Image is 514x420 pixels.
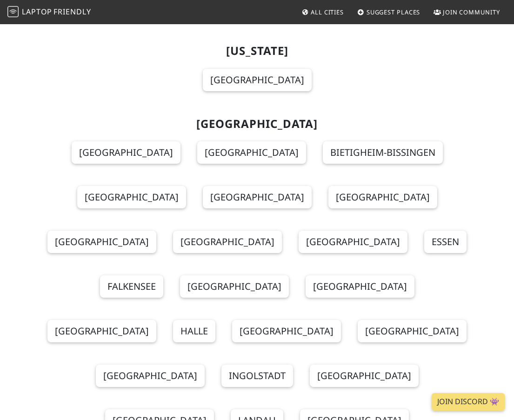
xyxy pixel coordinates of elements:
[40,117,475,131] h2: [GEOGRAPHIC_DATA]
[203,186,312,208] a: [GEOGRAPHIC_DATA]
[310,365,419,387] a: [GEOGRAPHIC_DATA]
[53,7,91,17] span: Friendly
[47,231,156,253] a: [GEOGRAPHIC_DATA]
[40,44,475,58] h2: [US_STATE]
[77,186,186,208] a: [GEOGRAPHIC_DATA]
[221,365,293,387] a: Ingolstadt
[299,231,407,253] a: [GEOGRAPHIC_DATA]
[354,4,424,20] a: Suggest Places
[203,69,312,91] a: [GEOGRAPHIC_DATA]
[47,320,156,342] a: [GEOGRAPHIC_DATA]
[328,186,437,208] a: [GEOGRAPHIC_DATA]
[180,275,289,298] a: [GEOGRAPHIC_DATA]
[7,4,91,20] a: LaptopFriendly LaptopFriendly
[311,8,344,16] span: All Cities
[367,8,421,16] span: Suggest Places
[7,6,19,17] img: LaptopFriendly
[323,141,443,164] a: Bietigheim-Bissingen
[424,231,467,253] a: Essen
[72,141,180,164] a: [GEOGRAPHIC_DATA]
[173,320,215,342] a: Halle
[306,275,414,298] a: [GEOGRAPHIC_DATA]
[22,7,52,17] span: Laptop
[358,320,467,342] a: [GEOGRAPHIC_DATA]
[173,231,282,253] a: [GEOGRAPHIC_DATA]
[197,141,306,164] a: [GEOGRAPHIC_DATA]
[430,4,504,20] a: Join Community
[232,320,341,342] a: [GEOGRAPHIC_DATA]
[96,365,205,387] a: [GEOGRAPHIC_DATA]
[443,8,500,16] span: Join Community
[100,275,163,298] a: Falkensee
[298,4,347,20] a: All Cities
